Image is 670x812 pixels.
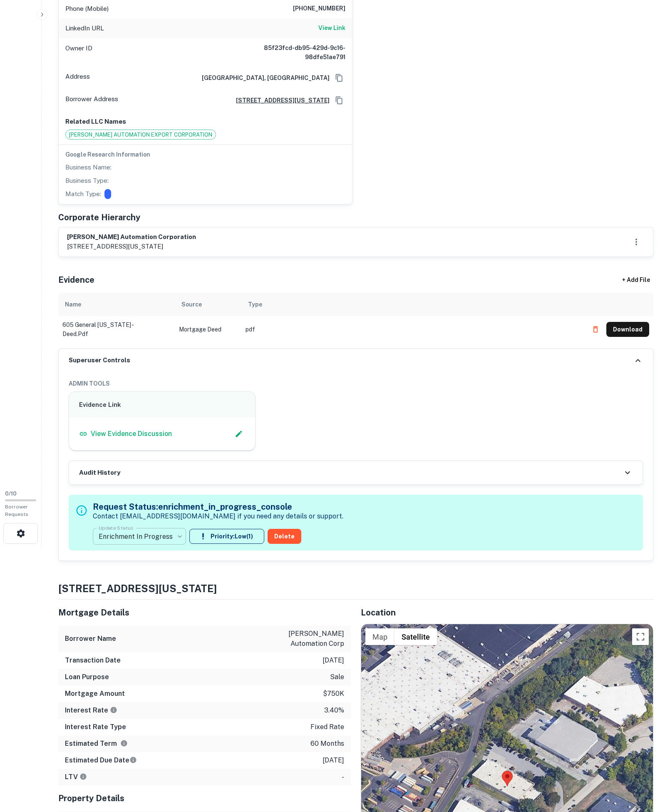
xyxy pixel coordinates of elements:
[58,293,653,349] div: scrollable content
[79,468,120,478] h6: Audit History
[67,242,196,252] p: [STREET_ADDRESS][US_STATE]
[175,293,241,316] th: Source
[65,672,109,682] h6: Loan Purpose
[65,772,87,782] h6: LTV
[323,655,344,665] p: [DATE]
[65,634,116,644] h6: Borrower Name
[65,162,112,172] p: Business Name:
[318,23,345,33] a: View Link
[58,316,175,343] td: 605 general [US_STATE] - deed.pdf
[58,606,351,619] h5: Mortgage Details
[5,504,28,517] span: Borrower Requests
[333,72,345,84] button: Copy Address
[110,706,117,714] svg: The interest rates displayed on the website are for informational purposes only and may be report...
[229,96,330,105] a: [STREET_ADDRESS][US_STATE]
[175,316,241,343] td: Mortgage Deed
[365,628,395,645] button: Show street map
[323,689,344,699] p: $750k
[268,529,301,544] button: Delete
[195,73,330,82] h6: [GEOGRAPHIC_DATA], [GEOGRAPHIC_DATA]
[632,628,649,645] button: Toggle fullscreen view
[65,655,121,665] h6: Transaction Date
[93,525,186,548] div: Enrichment In Progress
[120,740,128,747] svg: Term is based on a standard schedule for this type of loan.
[66,131,216,139] span: [PERSON_NAME] AUTOMATION EXPORT CORPORATION
[361,606,653,619] h5: Location
[65,117,345,127] p: Related LLC Names
[91,429,172,439] p: View Evidence Discussion
[65,94,118,107] p: Borrower Address
[65,739,128,749] h6: Estimated Term
[310,739,344,749] p: 60 months
[65,755,137,765] h6: Estimated Due Date
[58,792,351,805] h5: Property Details
[318,23,345,32] h6: View Link
[5,491,17,497] span: 0 / 10
[65,72,90,84] p: Address
[129,756,137,764] svg: Estimate is based on a standard schedule for this type of loan.
[628,745,670,785] iframe: Chat Widget
[324,705,344,715] p: 3.40%
[93,501,343,513] h5: Request Status: enrichment_in_progress_console
[65,722,126,732] h6: Interest Rate Type
[65,176,109,186] p: Business Type:
[233,428,245,440] button: Edit Slack Link
[65,150,345,159] h6: Google Research Information
[65,189,101,199] p: Match Type:
[395,628,437,645] button: Show satellite imagery
[333,94,345,107] button: Copy Address
[58,581,653,596] h4: [STREET_ADDRESS][US_STATE]
[79,400,245,410] h6: Evidence Link
[69,379,643,388] h6: ADMIN TOOLS
[65,43,92,62] p: Owner ID
[607,273,665,288] div: + Add File
[65,299,81,309] div: Name
[606,322,649,337] button: Download
[65,23,104,33] p: LinkedIn URL
[58,293,175,316] th: Name
[241,316,584,343] td: pdf
[65,4,109,14] p: Phone (Mobile)
[342,772,344,782] p: -
[99,524,133,531] label: Update Status
[246,43,345,62] h6: 85f23fcd-db95-429d-9c16-98dfe51ae791
[293,4,345,14] h6: [PHONE_NUMBER]
[79,429,172,439] a: View Evidence Discussion
[93,511,343,521] p: Contact [EMAIL_ADDRESS][DOMAIN_NAME] if you need any details or support.
[65,705,117,715] h6: Interest Rate
[323,755,344,765] p: [DATE]
[189,529,264,544] button: Priority:Low(1)
[58,211,140,224] h5: Corporate Hierarchy
[79,773,87,780] svg: LTVs displayed on the website are for informational purposes only and may be reported incorrectly...
[269,629,344,649] p: [PERSON_NAME] automation corp
[241,293,584,316] th: Type
[65,689,125,699] h6: Mortgage Amount
[248,299,262,309] div: Type
[67,232,196,242] h6: [PERSON_NAME] automation corporation
[330,672,344,682] p: sale
[181,299,202,309] div: Source
[69,356,130,365] h6: Superuser Controls
[588,323,603,336] button: Delete file
[58,274,94,286] h5: Evidence
[310,722,344,732] p: fixed rate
